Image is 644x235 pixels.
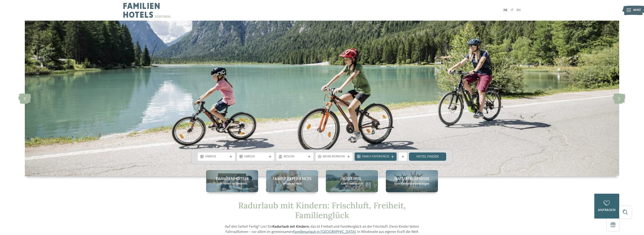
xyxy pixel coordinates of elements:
a: Familienurlaub in [GEOGRAPHIC_DATA] [293,230,356,234]
span: Urlaub auf Maß [282,182,302,186]
a: Radurlaub mit Kindern in Südtirol Naturerlebnisse Eure Kindheitserinnerungen [386,170,438,192]
span: anfragen [598,209,616,212]
span: Südtirol [342,176,362,182]
span: Family Experiences [362,155,389,159]
span: Naturerlebnisse [394,176,429,182]
a: EN [517,9,521,12]
a: IT [511,9,514,12]
strong: Radurlaub mit Kindern [272,225,309,229]
span: Region [284,155,306,159]
a: DE [504,9,507,12]
img: Radurlaub mit Kindern in Südtirol [25,21,619,176]
span: Abreise [244,155,267,159]
span: Anreise [205,155,228,159]
span: Meine Wünsche [323,155,345,159]
span: Euer Erlebnisreich [341,182,363,186]
span: Alle Hotels im Überblick [217,182,247,186]
a: Radurlaub mit Kindern in Südtirol Familienhotels Alle Hotels im Überblick [206,170,258,192]
span: Radurlaub mit Kindern: Frischluft, Freiheit, Familienglück [238,200,406,221]
span: Family Experiences [273,176,311,182]
a: anfragen [594,194,619,218]
a: Radurlaub mit Kindern in Südtirol Südtirol Euer Erlebnisreich [326,170,378,192]
span: Menü [633,8,641,12]
a: Radurlaub mit Kindern in Südtirol Family Experiences Urlaub auf Maß [266,170,318,192]
span: Eure Kindheitserinnerungen [394,182,429,186]
span: Familienhotels [216,176,249,182]
a: Hotel finden [409,152,446,161]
